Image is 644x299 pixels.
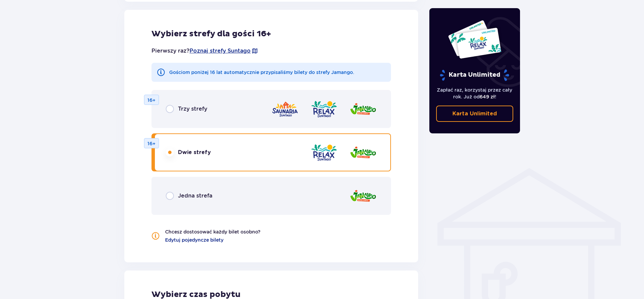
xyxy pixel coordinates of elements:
img: Saunaria [271,99,299,119]
span: 649 zł [480,94,495,99]
a: Edytuj pojedyncze bilety [165,237,223,243]
img: Relax [310,99,338,119]
p: Zapłać raz, korzystaj przez cały rok. Już od ! [436,87,514,100]
p: 16+ [147,140,156,147]
img: Jamango [350,186,377,206]
img: Dwie karty całoroczne do Suntago z napisem 'UNLIMITED RELAX', na białym tle z tropikalnymi liśćmi... [448,20,502,59]
a: Karta Unlimited [436,106,514,122]
span: Trzy strefy [178,105,207,113]
span: Jedna strefa [178,192,212,200]
p: Karta Unlimited [439,69,510,81]
img: Jamango [350,143,377,162]
a: Poznaj strefy Suntago [190,47,251,55]
h2: Wybierz strefy dla gości 16+ [151,29,391,39]
p: Karta Unlimited [452,110,497,117]
img: Jamango [350,99,377,119]
p: Chcesz dostosować każdy bilet osobno? [165,228,261,235]
span: Dwie strefy [178,149,211,156]
p: Pierwszy raz? [151,47,258,55]
p: 16+ [147,97,156,104]
img: Relax [310,143,338,162]
p: Gościom poniżej 16 lat automatycznie przypisaliśmy bilety do strefy Jamango. [169,69,354,76]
